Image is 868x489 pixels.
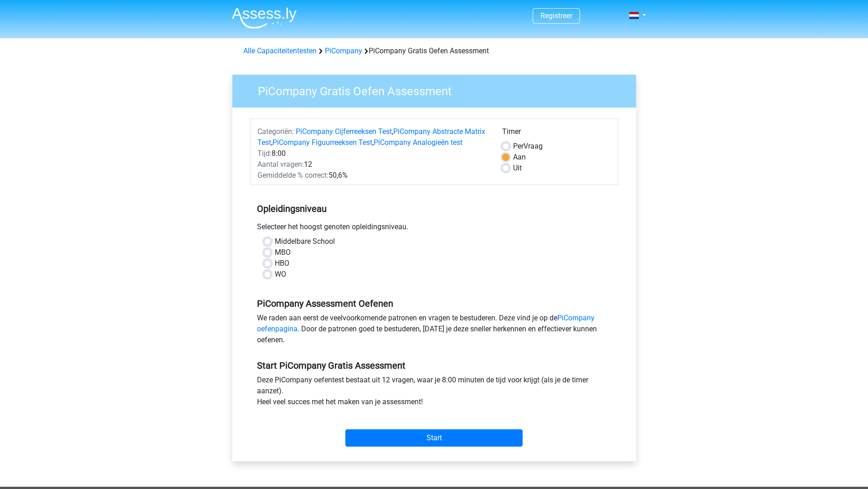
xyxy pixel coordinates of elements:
[502,126,611,141] div: Timer
[247,81,629,98] h3: PiCompany Gratis Oefen Assessment
[513,152,526,163] label: Aan
[251,159,495,170] div: 12
[275,258,289,269] label: HBO
[513,141,543,152] label: Vraag
[257,360,611,371] h5: Start PiCompany Gratis Assessment
[257,149,272,158] span: Tijd:
[251,170,495,181] div: 50,6%
[232,7,297,29] img: Assessly
[272,138,372,147] a: PiCompany Figuurreeksen Test
[275,269,286,280] label: WO
[250,375,618,411] div: Deze PiCompany oefentest bestaat uit 12 vragen, waar je 8:00 minuten de tijd voor krijgt (als je ...
[345,429,523,447] input: Start
[374,138,462,147] a: PiCompany Analogieën test
[275,236,335,247] label: Middelbare School
[513,142,524,150] span: Per
[257,298,611,309] h5: PiCompany Assessment Oefenen
[251,148,495,159] div: 8:00
[296,127,392,136] a: PiCompany Cijferreeksen Test
[540,11,572,20] a: Registreer
[257,127,294,136] span: Categoriën:
[257,171,329,180] span: Gemiddelde % correct:
[257,200,611,218] h5: Opleidingsniveau
[240,46,629,57] div: PiCompany Gratis Oefen Assessment
[250,221,618,236] div: Selecteer het hoogst genoten opleidingsniveau.
[513,163,522,174] label: Uit
[325,46,362,55] a: PiCompany
[250,313,618,349] div: We raden aan eerst de veelvoorkomende patronen en vragen te bestuderen. Deze vind je op de . Door...
[275,247,291,258] label: MBO
[251,126,495,148] div: , , ,
[243,46,317,55] a: Alle Capaciteitentesten
[257,160,304,169] span: Aantal vragen:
